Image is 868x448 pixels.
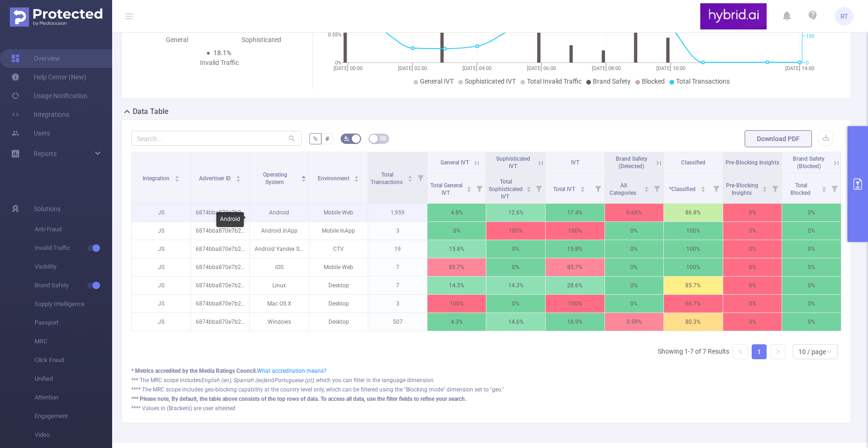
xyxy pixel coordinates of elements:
tspan: 0 [806,60,809,66]
p: 6874bba870e7b2c6b8398160 [191,204,250,221]
p: 0% [605,258,664,276]
tspan: [DATE] 02:00 [398,65,427,71]
p: 0% [723,295,782,313]
input: Search... [131,131,302,146]
span: Total Sophisticated IVT [489,178,523,200]
p: 7 [368,277,427,294]
span: Total General IVT [430,182,462,196]
p: 0% [723,222,782,240]
p: 12.6% [486,204,545,221]
div: Sort [354,174,359,180]
p: 100% [664,240,723,258]
p: 100% [664,258,723,276]
b: * Metrics accredited by the Media Ratings Council. [131,368,257,374]
a: Users [11,124,50,142]
tspan: [DATE] 00:00 [334,65,363,71]
p: 0% [723,204,782,221]
span: Integration [142,175,171,182]
span: All Categories [610,182,638,196]
a: Overview [11,49,60,68]
span: RT [840,7,848,26]
p: 6874bba870e7b2c6b8398160 [191,240,250,258]
span: Sophisticated IVT [496,156,530,170]
p: 15.8% [546,240,605,258]
a: Usage Notification [11,86,87,105]
p: 7 [368,258,427,276]
div: Sort [526,185,532,191]
p: 3 [368,222,427,240]
span: Brand Safety [593,78,631,85]
p: 0.66% [605,204,664,221]
p: JS [132,204,191,221]
p: 85.7% [546,258,605,276]
a: Integrations [11,105,69,124]
p: JS [132,222,191,240]
p: iOS [250,258,309,276]
p: 0% [486,258,545,276]
p: JS [132,240,191,258]
i: icon: caret-up [580,185,585,188]
p: 1,959 [368,204,427,221]
div: **** The MRC scope includes geo-blocking capability at the country level only, which can be filte... [131,385,841,394]
p: 0.59% [605,313,664,331]
p: 6874bba870e7b2c6b8398160 [191,277,250,294]
span: Sophisticated IVT [465,78,516,85]
i: Filter menu [532,173,545,203]
i: icon: caret-up [526,185,532,188]
p: 0% [605,240,664,258]
p: 0% [723,313,782,331]
i: icon: caret-down [762,188,768,191]
span: 18.1% [213,49,231,57]
i: Portuguese (pt) [274,377,313,384]
li: Previous Page [733,344,748,359]
p: 0% [723,240,782,258]
p: 0% [723,277,782,294]
i: icon: caret-up [700,185,705,188]
p: Linux [250,277,309,294]
p: 0% [605,277,664,294]
span: Total Invalid Traffic [527,78,582,85]
i: Filter menu [650,173,663,203]
p: 6874bba870e7b2c6b8398160 [191,295,250,313]
i: icon: caret-up [822,185,827,188]
tspan: [DATE] 14:00 [785,65,814,71]
p: Windows [250,313,309,331]
span: Total Blocked [790,182,812,196]
p: 6874bba870e7b2c6b8398160 [191,313,250,331]
span: Solutions [34,199,61,218]
p: Android Yandex Smart TV InApp (CTV) [250,240,309,258]
span: Supply Intelligence [35,295,112,313]
span: # [325,135,329,142]
i: icon: caret-down [580,188,585,191]
p: 100% [546,295,605,313]
div: Sort [174,174,180,180]
span: Advertiser ID [199,175,232,182]
tspan: [DATE] 08:00 [592,65,621,71]
div: Sort [762,185,768,191]
p: Desktop [309,295,368,313]
span: Reports [34,150,57,157]
p: 19 [368,240,427,258]
p: 0% [782,204,841,221]
tspan: 150 [806,33,814,39]
div: Invalid Traffic [177,58,261,68]
span: Pre-Blocking Insights [726,159,779,166]
button: Download PDF [745,130,812,147]
p: 0% [782,258,841,276]
i: icon: caret-down [354,178,359,181]
span: Pre-Blocking Insights [726,182,758,196]
p: 6874bba870e7b2c6b8398160 [191,258,250,276]
p: 66.7% [664,295,723,313]
li: 1 [752,344,767,359]
p: 4.8% [427,204,486,221]
p: 6874bba870e7b2c6b8398160 [191,222,250,240]
p: Mobile Web [309,204,368,221]
div: Sort [407,174,413,180]
p: 507 [368,313,427,331]
i: icon: table [380,135,386,141]
tspan: [DATE] 10:00 [656,65,685,71]
i: icon: caret-down [822,188,827,191]
i: Filter menu [473,173,486,203]
i: icon: caret-up [408,174,413,177]
span: Environment [318,175,351,182]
